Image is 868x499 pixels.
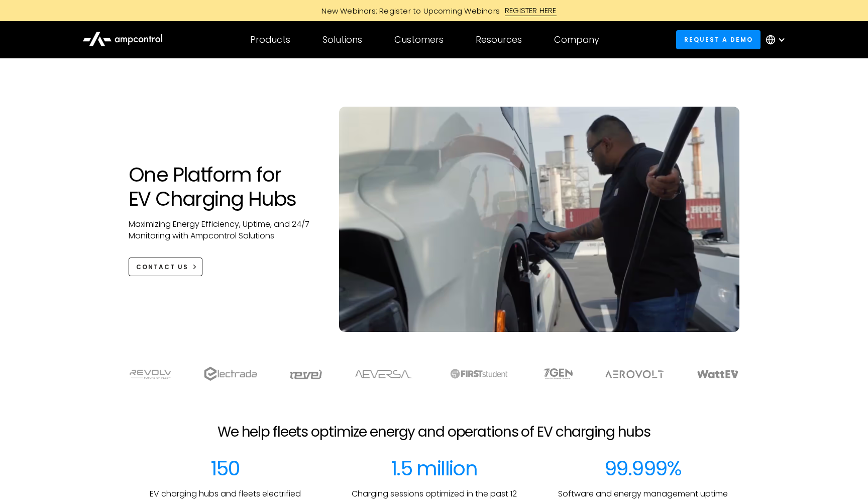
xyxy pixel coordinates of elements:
a: New Webinars: Register to Upcoming WebinarsREGISTER HERE [208,5,660,16]
div: 99.999% [604,456,682,480]
div: CONTACT US [136,263,188,272]
h1: One Platform for EV Charging Hubs [129,162,319,211]
p: Maximizing Energy Efficiency, Uptime, and 24/7 Monitoring with Ampcontrol Solutions [129,219,319,241]
div: Products [250,34,290,45]
div: Solutions [322,34,362,45]
img: WattEV logo [697,370,739,378]
img: electrada logo [204,367,257,381]
h2: We help fleets optimize energy and operations of EV charging hubs [218,424,650,441]
div: Customers [394,34,444,45]
a: Request a demo [676,30,761,49]
div: 1.5 million [391,456,477,480]
div: Company [554,34,599,45]
a: CONTACT US [129,258,202,276]
div: REGISTER HERE [505,5,557,16]
img: Aerovolt Logo [605,370,665,378]
div: New Webinars: Register to Upcoming Webinars [311,6,505,16]
div: 150 [210,456,240,480]
div: Resources [476,34,522,45]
